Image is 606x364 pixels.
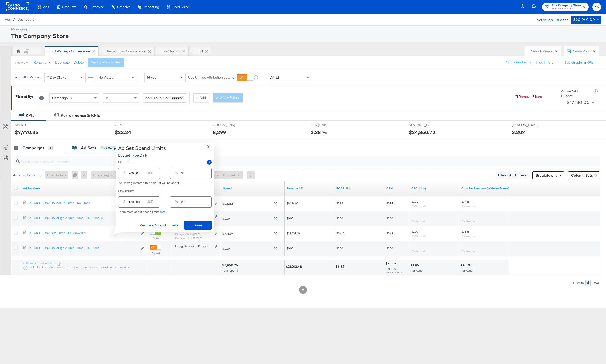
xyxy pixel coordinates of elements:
div: SA-Pacing - Consideration [106,49,146,54]
span: $2,323.67 [223,202,272,205]
div: % [173,198,180,207]
a: The average cost for each purchase tracked by your Custom Audience pixel on your website after pe... [461,186,509,190]
div: for 2 Campaigns [100,146,125,150]
span: Optimize [90,5,104,9]
span: Total Spend [222,269,238,272]
sub: Max. spend limit : $1,300.00 [175,237,202,240]
span: $24.46 [386,201,394,205]
div: Drag to reorder tab [47,50,50,52]
span: Products [62,5,76,9]
span: Ads [43,5,49,9]
span: Feed Suite [172,5,189,9]
div: $21,013.48 [286,264,303,269]
span: $0.00 [223,217,272,220]
span: $16.10 [336,231,344,235]
button: Duplicate [55,60,70,65]
button: Delete [74,60,84,65]
button: The Company StoreThe Company Store [542,3,589,11]
button: Rename [30,58,56,67]
span: Per 1,000 Impressions [386,267,402,274]
span: $0.00 [386,246,393,250]
div: SA_TCS_FB_CNV_DABAHighVolume_Purch_PRO_BroadLC [28,216,138,220]
div: USD [145,170,156,179]
div: $17,180.00 [567,99,590,106]
button: Breakdowns [532,171,564,179]
span: REVENUE_LC [409,123,446,127]
sub: Per Purchase [461,249,475,252]
a: The average cost you've paid to have 1,000 impressions of your ad. [386,186,407,190]
div: Search Views [531,49,558,54]
span: KK [594,4,599,10]
div: Managing: [11,27,600,32]
span: Reporting [144,5,159,9]
button: Hide Graphs & KPIs [563,60,594,65]
div: We can't guarantee this amount will be spent. [118,181,212,185]
span: - [411,215,412,218]
div: KPIs [26,113,34,118]
label: Paused [150,252,161,255]
button: Remove Spend Limits [137,221,181,230]
span: Clear All Filters [498,172,527,178]
button: $17,180.00 [565,98,595,106]
sub: Per Purchase [461,219,475,222]
span: Is [106,96,109,100]
a: The average cost for each link click you've received from your ad. [411,186,457,190]
div: % [173,170,180,179]
span: SPEND [15,123,52,127]
div: $20,040.00 [573,17,595,23]
button: Hide Filters [536,60,553,65]
span: Campaign ID [52,96,72,100]
button: KK [592,3,601,11]
button: $20,040.00 [571,16,601,24]
div: USD [145,198,156,207]
div: Attribution Window: [15,76,42,79]
div: 0 [72,171,81,179]
div: SA_TCS_FB_CNV_DABAValue_Purch_PRO_Broad [28,201,138,205]
span: The Company Store [552,3,581,8]
div: Active A/C Budget [561,89,589,98]
div: Active A/C Budget [531,16,568,23]
span: $0.00 [336,246,343,250]
div: Create View [571,49,596,54]
div: $ [121,198,127,207]
sub: Per Click (Link) [411,219,426,222]
div: Learn more about spend limits [118,210,212,214]
span: The Company Store [552,7,581,11]
div: Showing: [573,281,585,284]
span: Ads [5,17,11,21]
span: - [461,215,462,218]
input: Search Ad Set Name, ID or Objective [20,154,545,164]
a: ROAS_281 [336,186,382,190]
span: $3.95 [336,201,343,205]
span: X [207,143,210,150]
span: CLICKS (LINK) [213,123,250,127]
span: / [11,17,17,21]
div: KK [24,50,28,55]
div: Drag to reorder tab [156,50,159,52]
div: $22.24 [115,129,131,136]
span: Creative [117,5,130,9]
sub: Per Click (Link) [411,234,426,237]
span: - [461,245,462,248]
div: Rows [592,281,600,284]
span: Per Action [411,269,424,272]
button: Clear All Filters [496,171,529,179]
a: SA_TCS_FB_CNV_DPA_Purch_RET_ViewATC90 [28,231,138,236]
label: Active [150,237,161,240]
div: 8,299 [213,129,226,136]
label: Maximum: [118,189,212,193]
span: $11,839.40 [287,231,300,235]
button: Column Sets [568,171,600,179]
div: 4 [48,146,53,150]
span: $1.11 [411,200,418,203]
div: $3,058.96 [222,263,239,267]
span: [PERSON_NAME] [512,123,549,127]
div: The Company Store [11,32,600,40]
span: $0.00 [336,216,343,220]
span: CTR (LINK) [311,123,348,127]
span: No Views [98,75,113,80]
a: SA_TCS_FB_CNV_DABAHighVolume_Purch_PRO_Broad [28,246,138,251]
div: SA-Pacing - Conversions [52,49,91,54]
div: $43.70 [460,263,473,267]
a: Your Ad Set name. [23,186,144,190]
